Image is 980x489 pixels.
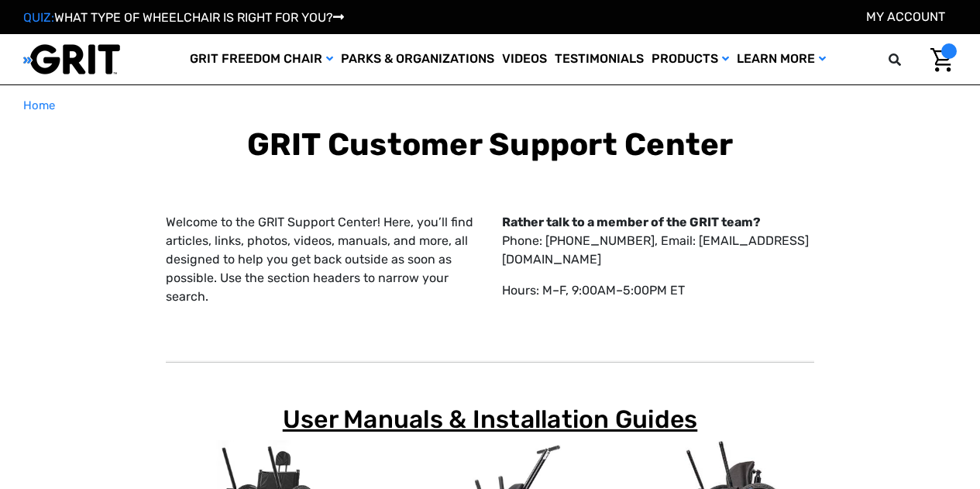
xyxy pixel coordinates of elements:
a: GRIT Freedom Chair [186,34,337,84]
a: Home [23,97,55,115]
a: Cart with 0 items [919,43,957,76]
a: Account [866,9,945,24]
span: Home [23,98,55,112]
span: User Manuals & Installation Guides [283,405,698,434]
a: Learn More [733,34,830,84]
p: Phone: [PHONE_NUMBER], Email: [EMAIL_ADDRESS][DOMAIN_NAME] [502,213,814,269]
strong: Rather talk to a member of the GRIT team? [502,215,761,229]
a: Parks & Organizations [337,34,498,84]
img: GRIT All-Terrain Wheelchair and Mobility Equipment [23,43,120,75]
a: Products [648,34,733,84]
a: Videos [498,34,551,84]
span: QUIZ: [23,10,54,25]
img: Cart [930,48,953,72]
p: Hours: M–F, 9:00AM–5:00PM ET [502,281,814,300]
nav: Breadcrumb [23,97,957,115]
a: Testimonials [551,34,648,84]
b: GRIT Customer Support Center [247,126,734,163]
p: Welcome to the GRIT Support Center! Here, you’ll find articles, links, photos, videos, manuals, a... [166,213,478,306]
a: QUIZ:WHAT TYPE OF WHEELCHAIR IS RIGHT FOR YOU? [23,10,344,25]
input: Search [896,43,919,76]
